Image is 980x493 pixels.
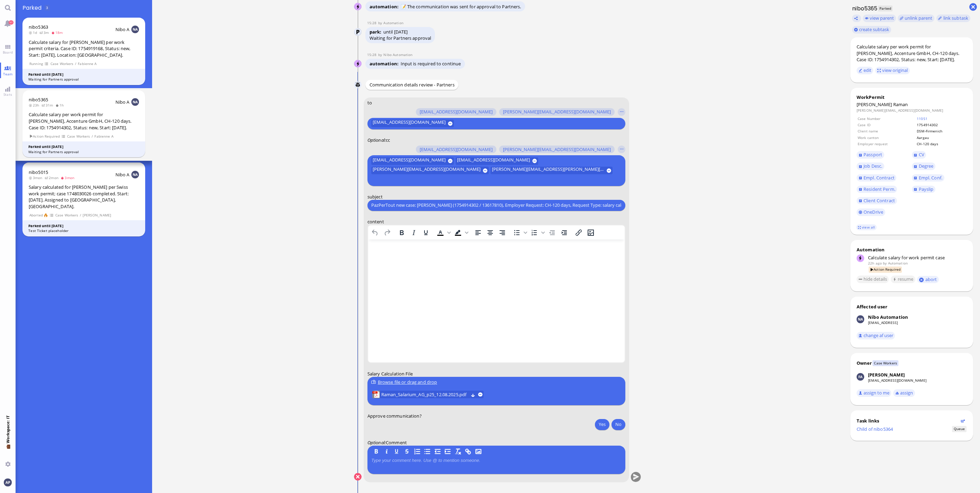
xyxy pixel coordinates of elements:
span: [EMAIL_ADDRESS][DOMAIN_NAME] [420,147,493,152]
span: [PERSON_NAME][EMAIL_ADDRESS][DOMAIN_NAME] [373,167,480,174]
span: 1d [29,30,39,35]
a: nibo5365 [29,96,48,103]
span: 31m [41,103,55,108]
a: [EMAIL_ADDRESS] [868,320,898,325]
a: nibo5363 [29,24,48,30]
button: edit [857,67,874,74]
span: 15:28 [367,20,378,25]
span: Nibo A [115,171,130,178]
span: Parked [878,6,893,11]
span: Comment [386,439,407,446]
div: Waiting for Partners approval [28,149,139,155]
a: Empl. Conf. [912,174,944,182]
a: nibo5015 [29,169,48,175]
img: Nibo Automation [857,315,864,323]
button: Underline [420,227,432,237]
div: Test Ticket placeholder [28,228,139,233]
td: Employer request [857,141,916,147]
span: Stats [2,92,14,97]
button: Align right [496,227,508,237]
button: view original [875,67,910,74]
div: Automation [857,246,967,253]
span: Input is required to continue [401,61,461,67]
button: Insert/edit image [585,227,597,237]
button: [EMAIL_ADDRESS][DOMAIN_NAME] [456,157,539,165]
span: CV [919,151,924,158]
a: Passport [857,151,884,159]
a: Child of nibo5364 [857,426,893,432]
span: Case Workers [55,212,78,218]
button: remove [478,392,483,397]
span: content [367,218,384,224]
span: Action Required [869,267,902,272]
span: [DATE] [394,29,408,35]
button: Show flow diagram [961,419,965,423]
span: / [80,212,82,218]
span: 3 [46,5,48,10]
h1: nibo5365 [850,4,878,12]
div: Bullet list [511,227,528,237]
td: CH-120 days [916,141,966,147]
span: 💼 Workspace: IT [5,443,10,459]
button: Yes [595,419,609,430]
span: automation [370,3,401,10]
em: : [367,439,386,446]
button: Align left [472,227,484,237]
span: automation@bluelakelegal.com [888,261,908,266]
span: [PERSON_NAME][EMAIL_ADDRESS][DOMAIN_NAME] [503,147,611,152]
div: Calculate salary for work permit case [868,254,967,261]
button: [EMAIL_ADDRESS][DOMAIN_NAME] [371,157,454,165]
span: Passport [864,151,882,158]
img: NA [131,171,139,178]
span: 90 [9,20,13,25]
span: Job Desc. [864,163,882,169]
span: until [383,29,393,35]
div: WorkPermit [857,94,967,100]
button: No [612,419,625,430]
span: Nibo A [115,99,130,105]
button: [PERSON_NAME][EMAIL_ADDRESS][DOMAIN_NAME] [499,146,615,153]
span: Fabienne A [78,61,97,67]
button: B [373,448,380,455]
img: Nibo Automation [354,60,362,68]
span: Running [29,61,43,67]
img: Nibo Automation [354,3,362,11]
div: Owner [857,360,872,366]
span: automation@bluelakelegal.com [383,20,403,25]
span: Payslip [919,186,934,192]
span: Empl. Contract [864,175,895,181]
a: view all [856,224,876,230]
button: change af user [857,332,895,339]
span: Approve communication? [367,412,422,419]
span: Team [1,72,15,76]
div: Calculate salary per work permit for [PERSON_NAME], Accenture GmbH, CH-120 days. Case ID: 1754914... [857,44,967,63]
button: S [403,448,411,455]
button: [EMAIL_ADDRESS][DOMAIN_NAME] [416,108,496,116]
span: by [378,52,384,57]
span: Raman [893,101,908,108]
a: CV [912,151,926,159]
span: Resident Perm. [864,186,895,192]
span: to [367,99,372,105]
a: OneDrive [857,208,885,216]
span: cc [386,137,390,143]
div: Salary calculated for [PERSON_NAME] per Swiss work permit; case 1748030026 completed. Start: [DAT... [29,184,139,210]
button: assign [893,389,915,397]
button: [PERSON_NAME][EMAIL_ADDRESS][PERSON_NAME][DOMAIN_NAME] [491,167,613,174]
span: 15:28 [367,52,378,57]
a: 11051 [917,116,927,121]
button: view parent [863,15,896,22]
a: Resident Perm. [857,186,897,193]
span: park [370,29,383,35]
a: Payslip [912,186,936,193]
td: Client name [857,128,916,134]
div: [PERSON_NAME] [868,372,905,378]
div: Parked until [DATE] [28,144,139,149]
button: abort [917,276,939,283]
span: 1h [55,103,66,108]
div: Background color Black [452,227,469,237]
div: Communication details review - Partners [365,80,458,90]
lob-view: Raman_Salarium_AG_p25_12.08.2025.pdf [372,391,484,398]
button: Decrease indent [546,227,558,237]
